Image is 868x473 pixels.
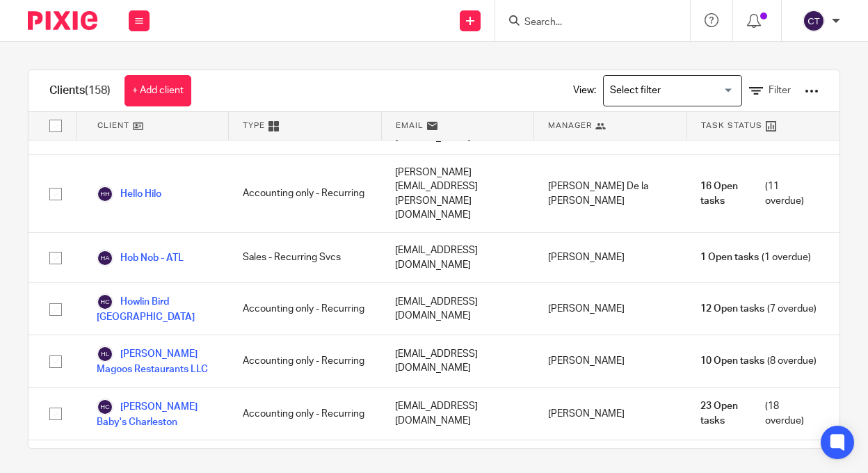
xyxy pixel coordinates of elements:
span: Task Status [701,120,762,131]
div: [PERSON_NAME][EMAIL_ADDRESS][PERSON_NAME][DOMAIN_NAME] [381,155,534,232]
span: 23 Open tasks [700,399,762,428]
span: Type [243,120,265,131]
span: 12 Open tasks [700,302,764,316]
img: svg%3E [803,10,825,32]
img: Pixie [28,11,97,30]
span: Email [396,120,424,131]
a: [PERSON_NAME] Magoos Restaurants LLC [97,346,215,376]
div: [PERSON_NAME] De la [PERSON_NAME] [534,155,687,232]
img: svg%3E [97,186,113,202]
div: Accounting only - Recurring [229,388,382,440]
span: (8 overdue) [700,354,816,368]
div: Accounting only - Recurring [229,155,382,232]
span: (1 overdue) [700,250,810,264]
span: Client [97,120,129,131]
div: Sales - Recurring Svcs [229,233,382,282]
img: svg%3E [97,399,113,415]
img: svg%3E [97,346,113,362]
div: Accounting only - Recurring [229,283,382,335]
input: Search [523,17,648,29]
a: Hello Hilo [97,186,161,202]
img: svg%3E [97,250,113,266]
span: (158) [85,85,111,96]
a: [PERSON_NAME] Baby's Charleston [97,399,215,429]
div: Search for option [603,75,742,106]
span: 10 Open tasks [700,354,764,368]
span: Filter [769,86,791,95]
div: [PERSON_NAME] [534,233,687,282]
input: Select all [42,113,69,139]
span: (7 overdue) [700,302,816,316]
div: [EMAIL_ADDRESS][DOMAIN_NAME] [381,283,534,335]
span: (18 overdue) [700,399,819,428]
div: Accounting only - Recurring [229,335,382,387]
div: [EMAIL_ADDRESS][DOMAIN_NAME] [381,233,534,282]
span: Manager [548,120,592,131]
div: [EMAIL_ADDRESS][DOMAIN_NAME] [381,388,534,440]
div: [EMAIL_ADDRESS][DOMAIN_NAME] [381,335,534,387]
div: [PERSON_NAME] [534,388,687,440]
span: 1 Open tasks [700,250,759,264]
div: View: [552,70,819,111]
a: + Add client [124,75,191,106]
a: Hob Nob - ATL [97,250,184,266]
input: Search for option [605,79,734,103]
h1: Clients [49,83,111,98]
span: (11 overdue) [700,179,819,208]
a: Howlin Bird [GEOGRAPHIC_DATA] [97,294,215,324]
div: [PERSON_NAME] [534,335,687,387]
img: svg%3E [97,294,113,310]
span: 16 Open tasks [700,179,762,208]
div: [PERSON_NAME] [534,283,687,335]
